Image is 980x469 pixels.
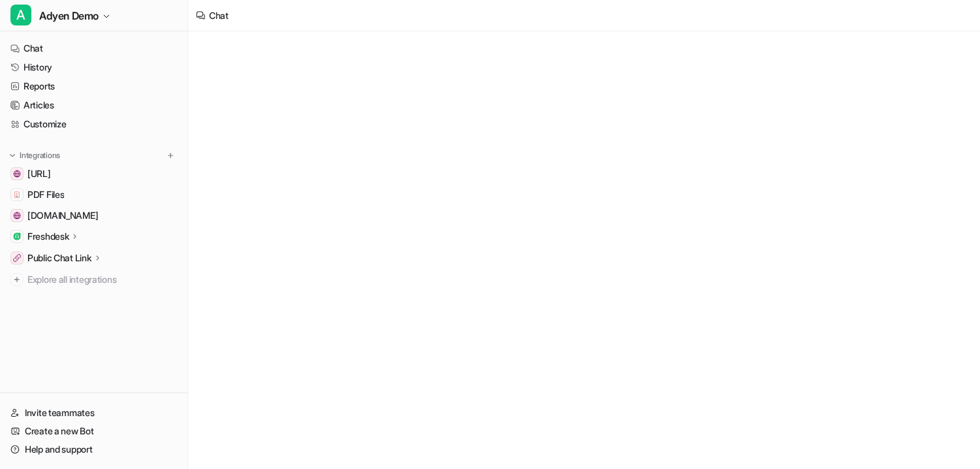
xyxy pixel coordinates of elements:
span: [URL] [27,167,51,180]
img: Public Chat Link [13,254,21,262]
img: PDF Files [13,191,21,199]
img: help.adyen.com [13,212,21,219]
div: Chat [209,8,229,22]
p: Integrations [20,150,60,161]
img: dashboard.eesel.ai [13,170,21,178]
span: Adyen Demo [39,7,99,25]
span: Explore all integrations [27,269,177,290]
a: Invite teammates [5,404,182,422]
span: PDF Files [27,188,64,201]
a: History [5,58,182,76]
a: Reports [5,77,182,95]
a: Customize [5,115,182,133]
img: Freshdesk [13,233,21,240]
a: Help and support [5,440,182,459]
a: Chat [5,39,182,57]
p: Public Chat Link [27,251,91,265]
span: A [10,5,31,25]
img: menu_add.svg [166,151,175,160]
button: Integrations [5,149,64,162]
span: [DOMAIN_NAME] [27,209,98,222]
a: dashboard.eesel.ai[URL] [5,165,182,183]
a: Create a new Bot [5,422,182,440]
a: help.adyen.com[DOMAIN_NAME] [5,206,182,225]
a: Articles [5,96,182,114]
img: explore all integrations [10,273,24,286]
a: Explore all integrations [5,270,182,289]
p: Freshdesk [27,230,69,243]
a: PDF FilesPDF Files [5,186,182,204]
img: expand menu [8,151,17,160]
